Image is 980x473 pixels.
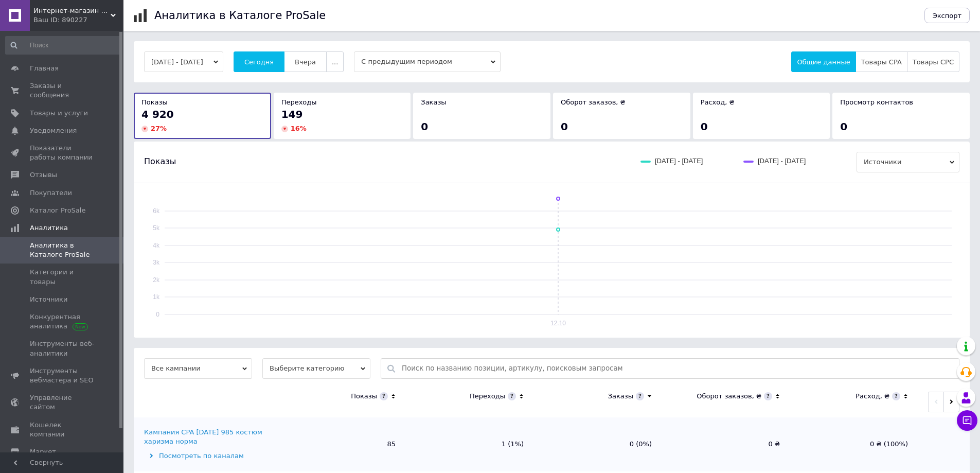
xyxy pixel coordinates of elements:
[856,392,889,401] div: Расход, ₴
[30,421,95,439] span: Кошелек компании
[30,223,68,233] span: Аналитика
[156,311,159,318] text: 0
[30,393,95,412] span: Управление сайтом
[141,108,174,120] span: 4 920
[326,51,344,72] button: ...
[281,108,303,120] span: 149
[421,98,446,106] span: Заказы
[30,188,72,198] span: Покупатели
[144,51,223,72] button: [DATE] - [DATE]
[153,224,160,232] text: 5k
[30,339,95,358] span: Инструменты веб-аналитики
[857,152,959,172] span: Источники
[284,51,327,72] button: Вчера
[907,51,959,72] button: Товары CPC
[30,170,57,180] span: Отзывы
[30,64,59,73] span: Главная
[561,120,568,133] span: 0
[153,276,160,284] text: 2k
[402,359,954,378] input: Поиск по названию позиции, артикулу, поисковым запросам
[406,417,534,471] td: 1 (1%)
[30,81,95,100] span: Заказы и сообщения
[33,6,111,15] span: Интернет-магазин "Стильняшка"
[153,242,160,249] text: 4k
[281,98,317,106] span: Переходы
[791,51,856,72] button: Общие данные
[421,120,428,133] span: 0
[856,51,907,72] button: Товары CPA
[913,58,954,66] span: Товары CPC
[701,120,708,133] span: 0
[244,58,274,66] span: Сегодня
[790,417,918,471] td: 0 ₴ (100%)
[153,259,160,266] text: 3k
[30,241,95,259] span: Аналитика в Каталоге ProSale
[957,410,977,431] button: Чат с покупателем
[153,293,160,301] text: 1k
[332,58,338,66] span: ...
[154,9,326,22] h1: Аналитика в Каталоге ProSale
[30,109,88,118] span: Товары и услуги
[30,447,56,457] span: Маркет
[30,295,67,304] span: Источники
[797,58,850,66] span: Общие данные
[701,98,735,106] span: Расход, ₴
[151,125,167,132] span: 27 %
[662,417,790,471] td: 0 ₴
[295,58,316,66] span: Вчера
[351,392,377,401] div: Показы
[30,312,95,331] span: Конкурентная аналитика
[144,428,275,446] div: Кампания CPA [DATE] 985 костюм харизма норма
[933,12,961,20] span: Экспорт
[278,417,406,471] td: 85
[144,358,252,379] span: Все кампании
[30,268,95,286] span: Категории и товары
[30,366,95,385] span: Инструменты вебмастера и SEO
[141,98,168,106] span: Показы
[697,392,761,401] div: Оборот заказов, ₴
[144,156,176,167] span: Показы
[550,320,566,327] text: 12.10
[33,15,123,25] div: Ваш ID: 890227
[534,417,662,471] td: 0 (0%)
[354,51,501,72] span: С предыдущим периодом
[30,126,77,135] span: Уведомления
[470,392,505,401] div: Переходы
[861,58,902,66] span: Товары CPA
[840,98,913,106] span: Просмотр контактов
[262,358,370,379] span: Выберите категорию
[561,98,626,106] span: Оборот заказов, ₴
[924,8,970,23] button: Экспорт
[840,120,847,133] span: 0
[5,36,121,55] input: Поиск
[30,206,85,215] span: Каталог ProSale
[144,451,275,461] div: Посмотреть по каналам
[608,392,633,401] div: Заказы
[153,207,160,215] text: 6k
[291,125,307,132] span: 16 %
[234,51,284,72] button: Сегодня
[30,144,95,162] span: Показатели работы компании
